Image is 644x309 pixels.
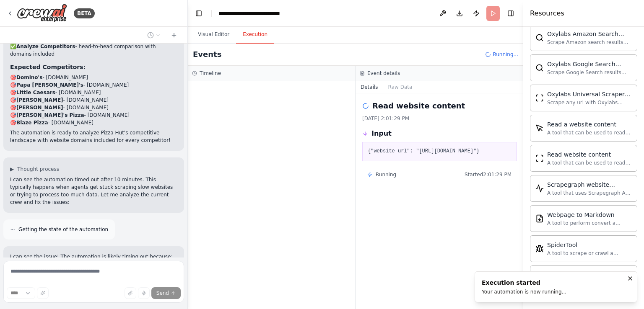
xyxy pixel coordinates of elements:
[547,90,632,98] div: Oxylabs Universal Scraper tool
[191,26,236,44] button: Visual Editor
[16,97,63,103] strong: [PERSON_NAME]
[547,99,632,106] div: Scrape any url with Oxylabs Universal Scraper
[10,74,177,126] p: 🎯 - [DOMAIN_NAME] 🎯 - [DOMAIN_NAME] 🎯 - [DOMAIN_NAME] 🎯 - [DOMAIN_NAME] 🎯 - [DOMAIN_NAME] 🎯 - [DO...
[367,70,400,77] h3: Event details
[372,100,465,112] h2: Read website content
[10,129,177,144] p: The automation is ready to analyze Pizza Hut's competitive landscape with website domains include...
[547,39,632,46] div: Scrape Amazon search results with Oxylabs Amazon Search Scraper
[362,115,517,122] div: [DATE] 2:01:29 PM
[535,154,544,162] img: ScrapeWebsiteTool
[200,70,221,77] h3: Timeline
[465,171,512,178] span: Started 2:01:29 PM
[547,211,632,219] div: Webpage to Markdown
[16,44,75,49] strong: Analyze Competitors
[236,26,274,44] button: Execution
[371,129,392,139] h3: Input
[16,120,48,126] strong: Blaze Pizza
[535,94,544,102] img: OxylabsUniversalScraperTool
[535,184,544,193] img: ScrapegraphScrapeTool
[16,105,63,111] strong: [PERSON_NAME]
[547,129,632,136] div: A tool that can be used to read a website content.
[37,287,49,299] button: Improve this prompt
[10,166,59,173] button: ▶Thought process
[547,69,632,76] div: Scrape Google Search results with Oxylabs Google Search Scraper
[535,245,544,253] img: SpiderTool
[138,287,150,299] button: Click to speak your automation idea
[144,30,164,40] button: Switch to previous chat
[151,287,181,299] button: Send
[125,287,136,299] button: Upload files
[535,124,544,132] img: ScrapeElementFromWebsiteTool
[16,75,42,80] strong: Domino's
[505,8,517,19] button: Hide right sidebar
[16,82,83,88] strong: Papa [PERSON_NAME]'s
[167,30,181,40] button: Start a new chat
[10,176,177,206] p: I can see the automation timed out after 10 minutes. This typically happens when agents get stuck...
[547,120,632,129] div: Read a website content
[547,30,632,38] div: Oxylabs Amazon Search Scraper tool
[535,33,544,42] img: OxylabsAmazonSearchScraperTool
[482,278,566,287] div: Execution started
[547,60,632,68] div: Oxylabs Google Search Scraper tool
[493,51,518,58] span: Running...
[156,290,169,296] span: Send
[193,49,221,60] h2: Events
[547,180,632,189] div: Scrapegraph website scraper
[547,190,632,196] div: A tool that uses Scrapegraph AI to intelligently scrape website content.
[10,253,177,260] p: I can see the issue! The automation is likely timing out because:
[74,8,95,18] div: BETA
[193,8,205,19] button: Hide left sidebar
[16,112,84,118] strong: [PERSON_NAME]'s Pizza
[368,147,511,156] pre: {"website_url": "[URL][DOMAIN_NAME]"}
[547,150,632,159] div: Read website content
[376,171,396,178] span: Running
[547,250,632,257] div: A tool to scrape or crawl a website and return LLM-ready content.
[18,226,108,233] span: Getting the state of the automation
[10,166,14,173] span: ▶
[535,214,544,223] img: SerplyWebpageToMarkdownTool
[530,8,564,18] h4: Resources
[218,9,299,18] nav: breadcrumb
[547,241,632,249] div: SpiderTool
[383,81,418,93] button: Raw Data
[356,81,383,93] button: Details
[535,64,544,72] img: OxylabsGoogleSearchScraperTool
[482,288,566,295] div: Your automation is now running...
[17,166,59,173] span: Thought process
[10,64,86,70] strong: Expected Competitors:
[547,220,632,227] div: A tool to perform convert a webpage to markdown to make it easier for LLMs to understand
[17,4,67,23] img: Logo
[547,160,632,166] div: A tool that can be used to read a website content.
[16,90,55,95] strong: Little Caesars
